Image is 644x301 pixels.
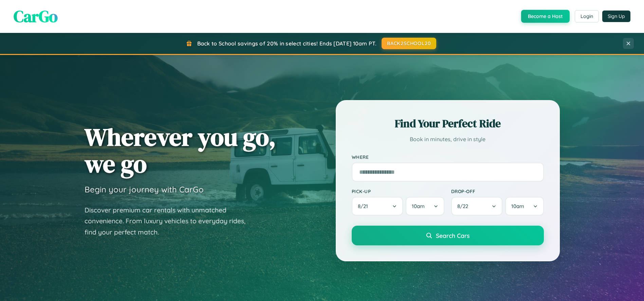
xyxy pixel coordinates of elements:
[412,203,425,209] span: 10am
[85,205,254,238] p: Discover premium car rentals with unmatched convenience. From luxury vehicles to everyday rides, ...
[521,10,570,23] button: Become a Host
[85,124,276,177] h1: Wherever you go, we go
[197,40,376,47] span: Back to School savings of 20% in select cities! Ends [DATE] 10am PT.
[406,197,444,215] button: 10am
[352,116,544,131] h2: Find Your Perfect Ride
[85,184,204,194] h3: Begin your journey with CarGo
[352,154,544,160] label: Where
[511,203,524,209] span: 10am
[382,38,436,49] button: BACK2SCHOOL20
[457,203,472,209] span: 8 / 22
[436,232,470,239] span: Search Cars
[451,197,503,215] button: 8/22
[352,226,544,245] button: Search Cars
[14,5,58,27] span: CarGo
[575,10,599,22] button: Login
[602,11,630,22] button: Sign Up
[352,188,444,194] label: Pick-up
[352,134,544,144] p: Book in minutes, drive in style
[451,188,544,194] label: Drop-off
[352,197,403,215] button: 8/21
[358,203,371,209] span: 8 / 21
[505,197,544,215] button: 10am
